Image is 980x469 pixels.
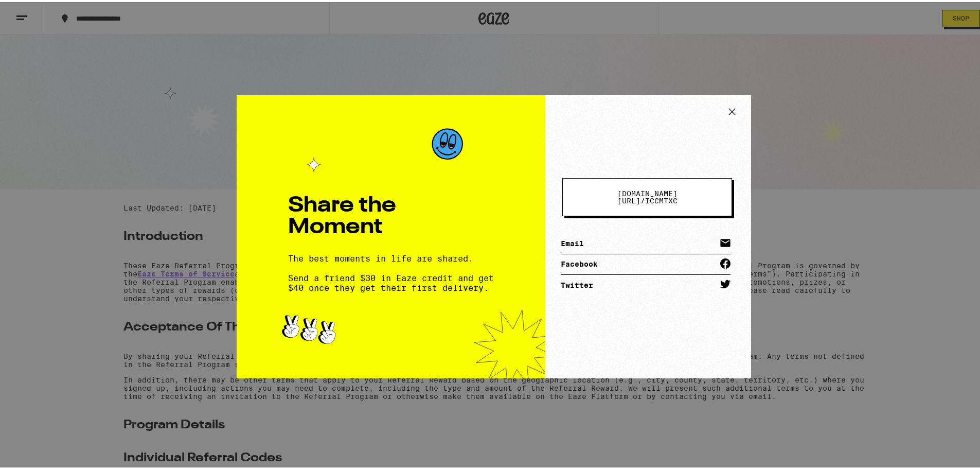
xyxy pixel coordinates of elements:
button: [DOMAIN_NAME][URL]/iccmtxc [562,176,732,214]
a: Facebook [561,252,730,273]
div: The best moments in life are shared. [288,252,494,291]
a: Email [561,232,730,252]
a: Twitter [561,273,730,293]
span: [DOMAIN_NAME][URL] / [617,187,678,203]
span: Hi. Need any help? [6,7,74,15]
span: iccmtxc [604,188,690,202]
h1: Share the Moment [288,193,494,236]
span: Send a friend $30 in Eaze credit and get $40 once they get their first delivery. [288,271,494,291]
